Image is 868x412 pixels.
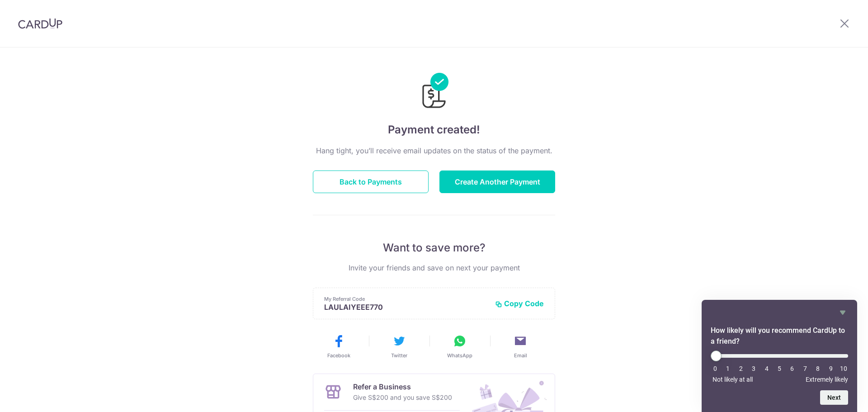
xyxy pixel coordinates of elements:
h4: Payment created! [313,122,555,138]
span: Twitter [391,352,407,359]
p: Want to save more? [313,241,555,255]
li: 4 [762,365,771,372]
div: How likely will you recommend CardUp to a friend? Select an option from 0 to 10, with 0 being Not... [711,307,848,405]
p: Give S$200 and you save S$200 [353,392,452,403]
span: Not likely at all [712,376,753,383]
li: 10 [839,365,848,372]
button: Facebook [312,334,365,359]
img: CardUp [18,18,62,29]
button: Hide survey [837,307,848,318]
li: 3 [749,365,758,372]
p: LAULAIYEEE770 [324,303,488,312]
span: WhatsApp [447,352,472,359]
li: 7 [801,365,810,372]
li: 0 [711,365,720,372]
p: Invite your friends and save on next your payment [313,262,555,273]
img: Payments [420,73,448,111]
li: 8 [813,365,822,372]
button: WhatsApp [433,334,486,359]
button: Create Another Payment [439,170,555,193]
p: My Referral Code [324,295,488,303]
li: 2 [736,365,745,372]
div: How likely will you recommend CardUp to a friend? Select an option from 0 to 10, with 0 being Not... [711,350,848,383]
span: Email [514,352,527,359]
button: Twitter [373,334,426,359]
button: Next question [820,390,848,405]
button: Back to Payments [313,170,429,193]
span: Facebook [327,352,350,359]
li: 5 [775,365,784,372]
li: 9 [826,365,835,372]
span: Extremely likely [806,376,848,383]
li: 6 [788,365,797,372]
button: Email [494,334,547,359]
h2: How likely will you recommend CardUp to a friend? Select an option from 0 to 10, with 0 being Not... [711,325,848,347]
button: Copy Code [495,299,544,308]
p: Hang tight, you’ll receive email updates on the status of the payment. [313,145,555,156]
p: Refer a Business [353,381,452,392]
li: 1 [723,365,732,372]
